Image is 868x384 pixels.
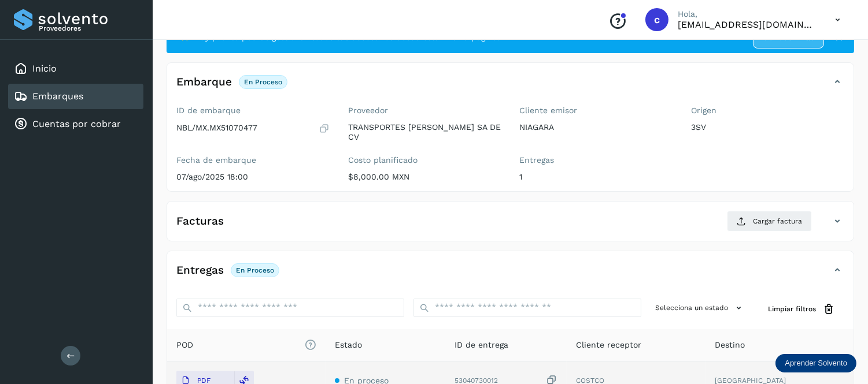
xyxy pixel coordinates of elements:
p: NIAGARA [520,122,673,132]
label: ID de embarque [176,106,330,115]
span: Destino [715,339,745,351]
button: Limpiar filtros [759,299,844,320]
p: NBL/MX.MX51070477 [176,123,257,133]
button: Selecciona un estado [651,299,749,318]
a: Inicio [32,63,57,74]
label: Entregas [520,155,673,165]
span: Cliente receptor [576,339,641,351]
p: cobranza@tms.com.mx [678,19,817,30]
span: Cargar factura [753,216,802,226]
p: 1 [520,172,673,182]
p: En proceso [244,78,282,86]
a: Cuentas por cobrar [32,118,121,129]
p: TRANSPORTES [PERSON_NAME] SA DE CV [348,122,501,142]
p: En proceso [236,266,274,274]
div: Inicio [8,56,143,81]
div: Aprender Solvento [775,354,856,372]
p: Hola, [678,9,817,19]
p: Aprender Solvento [785,359,847,368]
div: Embarques [8,84,143,109]
div: EntregasEn proceso [167,260,854,289]
label: Costo planificado [348,155,501,165]
span: Estado [335,339,362,351]
h4: Entregas [176,264,224,277]
label: Fecha de embarque [176,155,330,165]
p: $8,000.00 MXN [348,172,501,182]
a: Embarques [32,91,83,102]
h4: Embarque [176,76,232,89]
label: Cliente emisor [520,106,673,115]
label: Origen [691,106,844,115]
label: Proveedor [348,106,501,115]
h4: Facturas [176,215,224,228]
div: Cuentas por cobrar [8,111,143,137]
span: POD [176,339,316,351]
div: EmbarqueEn proceso [167,72,854,101]
span: ID de entrega [455,339,508,351]
div: FacturasCargar factura [167,211,854,241]
p: 07/ago/2025 18:00 [176,172,330,182]
p: 3SV [691,122,844,132]
button: Cargar factura [727,211,812,232]
span: Limpiar filtros [768,304,816,314]
p: Proveedores [39,24,139,32]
